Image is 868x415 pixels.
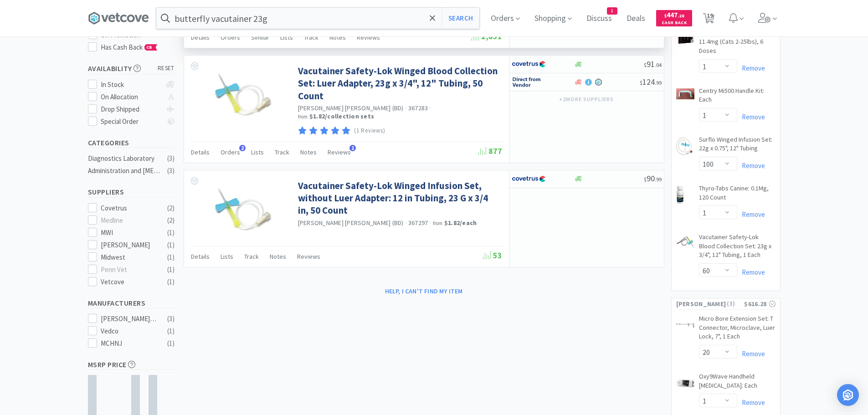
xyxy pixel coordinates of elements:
span: $ [664,13,667,19]
span: Notes [270,252,286,261]
div: ( 2 ) [167,203,175,214]
a: Remove [737,210,765,219]
span: · [429,104,431,112]
div: On Allocation [101,92,161,102]
span: Orders [221,148,240,156]
button: Help, I can't find my item [380,283,468,299]
span: Details [191,252,210,261]
div: ( 2 ) [167,215,175,226]
span: 53 [483,250,502,261]
div: ( 1 ) [167,240,175,251]
a: Remove [737,64,765,72]
h5: Availability [88,63,175,74]
div: MWI [101,227,157,238]
span: 367297 [408,219,428,227]
span: Similar [251,33,269,41]
span: Reviews [328,148,351,156]
strong: $1.82 / collection sets [309,112,374,120]
span: 1 [607,8,617,14]
a: [PERSON_NAME] [PERSON_NAME] (BD) [298,219,404,227]
span: 447 [664,10,684,19]
div: ( 1 ) [167,227,175,238]
div: ( 3 ) [167,165,175,176]
a: $447.28Cash Back [656,6,692,31]
div: ( 1 ) [167,264,175,275]
span: from [298,113,308,120]
span: . 99 [655,79,662,86]
div: Drop Shipped [101,104,161,115]
span: . 04 [655,61,662,68]
div: ( 1 ) [167,326,175,337]
div: [PERSON_NAME] [101,240,157,251]
span: Cash Back [662,20,687,26]
div: In Stock [101,79,161,90]
div: 0 [672,18,780,291]
span: · [405,219,407,227]
span: 91 [644,59,662,69]
a: Deals [623,15,649,23]
span: from [433,220,443,226]
span: [PERSON_NAME] [676,299,726,309]
span: Orders [221,33,240,41]
div: ( 1 ) [167,338,175,349]
span: Notes [300,148,317,156]
a: [PERSON_NAME] [PERSON_NAME] (BD) [298,104,404,112]
a: Oxy9Wave Handheld [MEDICAL_DATA]: Each [699,372,776,394]
div: MCHNJ [101,338,157,349]
span: reset [158,64,175,73]
span: Has Cash Back [101,43,158,51]
a: Micro Bore Extension Set: T Connector, Microclave, Luer Lock, 7", 1 Each [699,314,776,345]
img: eb60b0389c5e4b81902753d7ef8a77e7_6998.png [676,186,684,204]
div: ( 3 ) [167,313,175,324]
span: · [429,219,431,227]
span: Details [191,33,210,41]
h5: MSRP Price [88,359,175,370]
a: Remove [737,349,765,358]
span: $ [644,176,647,183]
div: [PERSON_NAME] [PERSON_NAME] (BD) [101,313,157,324]
span: 367283 [408,104,428,112]
img: 0485f0543a5b4f08badefc08309a2bf8_541938.png [214,179,273,239]
div: Diagnostics Laboratory [88,153,162,164]
span: Reviews [357,33,380,41]
span: Lists [251,148,264,156]
img: 218674a313674d7d8545d1a7e151d173_195659.png [676,235,694,248]
h5: Manufacturers [88,298,175,308]
p: (1 Reviews) [354,126,385,136]
div: Administration and [MEDICAL_DATA] [88,165,162,176]
img: 0251614686a34af7ad6734defeb40ca9_220585.jpeg [676,374,694,392]
div: Covetrus [101,203,157,214]
span: 124 [640,77,662,87]
a: Thyro-Tabs Canine: 0.1Mg, 120 Count [699,184,776,205]
span: · [405,104,407,112]
a: Surflo Winged Infusion Set: 22g x 0.75", 12" Tubing [699,135,776,157]
div: ( 1 ) [167,252,175,263]
div: Special Order [101,116,161,127]
span: 2 [239,145,246,151]
div: Vetcove [101,277,157,287]
span: Notes [329,33,346,41]
a: Remove [737,268,765,277]
div: Medline [101,215,157,226]
strong: $1.82 / each [444,219,477,227]
a: 19 [699,15,718,24]
a: Remove [737,161,765,170]
div: Penn Vet [101,264,157,275]
span: Track [244,252,259,261]
span: Lists [221,252,233,261]
span: CB [145,45,154,50]
span: 1 [349,145,356,151]
a: Centry Mi500 Handle Kit: Each [699,87,776,108]
h5: Suppliers [88,187,175,197]
img: 25e69ef2428e4cf59b1d00e428bbeb5f_319253.png [676,31,694,45]
span: Lists [280,33,293,41]
img: 089b26843cd247d2a8c0feaa02d5acd3_61865.jpeg [676,316,694,334]
span: 877 [478,146,502,156]
button: +2more suppliers [555,93,618,106]
a: Vacutainer Safety-Lok Winged Infusion Set, without Luer Adapter: 12 in Tubing, 23 G x 3/4 in, 50 ... [298,179,500,217]
span: . 99 [655,176,662,183]
button: Search [442,8,479,29]
img: d2e0a8681f68422ebc85db1863130e89_10505.png [676,137,693,155]
a: Remove [737,113,765,121]
a: Vacutainer Safety-Lok Winged Blood Collection Set: Luer Adapter, 23g x 3/4", 12" Tubing, 50 Count [298,65,500,102]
